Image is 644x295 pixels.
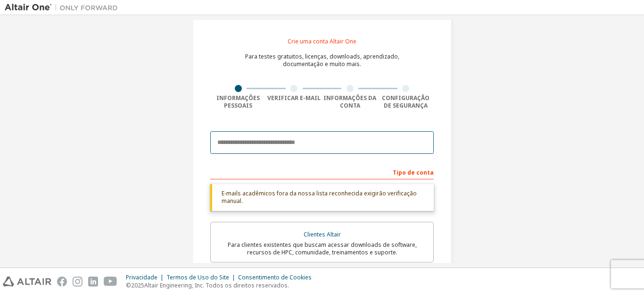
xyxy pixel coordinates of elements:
font: Informações pessoais [216,94,260,110]
font: documentação e muito mais. [283,60,361,68]
font: Informações da conta [323,94,376,110]
img: youtube.svg [104,277,117,287]
font: Altair Engineering, Inc. Todos os direitos reservados. [144,281,289,289]
font: © [126,281,131,289]
font: Privacidade [126,273,157,281]
font: Clientes Altair [304,230,341,238]
font: Para clientes existentes que buscam acessar downloads de software, recursos de HPC, comunidade, t... [228,241,417,256]
font: Verificar e-mail [267,94,321,102]
font: Crie uma conta Altair One [288,37,356,45]
img: facebook.svg [57,277,67,287]
font: Tipo de conta [393,169,434,177]
img: Altair Um [5,3,123,12]
font: Para testes gratuitos, licenças, downloads, aprendizado, [245,52,399,60]
font: 2025 [131,281,144,289]
font: Consentimento de Cookies [238,273,312,281]
img: instagram.svg [73,277,83,287]
img: linkedin.svg [88,277,98,287]
font: Configuração de segurança [382,94,429,110]
font: Termos de Uso do Site [166,273,229,281]
img: altair_logo.svg [3,277,51,287]
font: E-mails acadêmicos fora da nossa lista reconhecida exigirão verificação manual. [222,189,417,205]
